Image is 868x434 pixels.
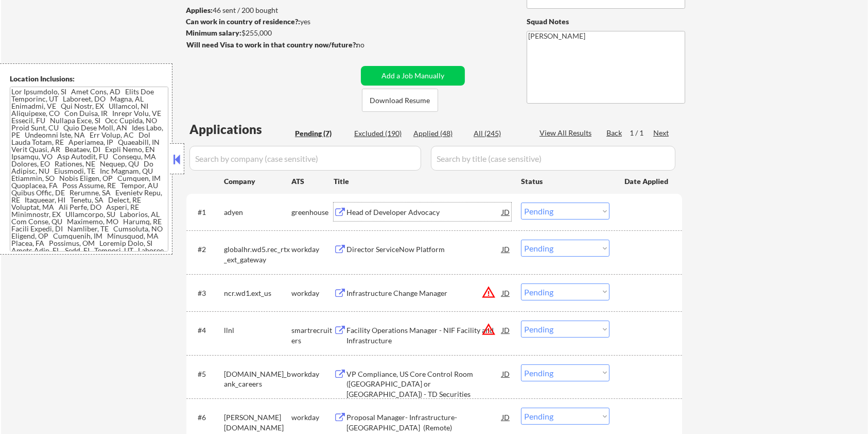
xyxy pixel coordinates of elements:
div: ncr.wd1.ext_us [224,288,291,298]
div: Company [224,176,291,187]
div: #4 [198,325,216,336]
div: workday [291,244,334,255]
div: adyen [224,207,291,218]
div: workday [291,288,334,298]
div: Facility Operations Manager - NIF Facility and Infrastructure [346,325,502,345]
div: smartrecruiters [291,325,334,345]
div: Proposal Manager- Infrastructure-[GEOGRAPHIC_DATA] (Remote) [346,412,502,432]
div: no [356,40,386,50]
div: Location Inclusions: [10,74,168,84]
div: [DOMAIN_NAME]_bank_careers [224,369,291,389]
div: #2 [198,244,216,255]
div: Squad Notes [527,16,685,27]
div: All (245) [474,128,525,139]
div: Applications [189,123,291,136]
div: View All Results [540,128,595,138]
input: Search by company (case sensitive) [189,146,421,171]
div: Status [521,172,610,190]
div: Back [606,128,623,138]
button: warning_amber [481,285,496,299]
div: globalhr.wd5.rec_rtx_ext_gateway [224,244,291,264]
div: Excluded (190) [354,128,406,139]
input: Search by title (case sensitive) [431,146,675,171]
button: Download Resume [362,89,438,112]
strong: Can work in country of residence?: [186,17,300,26]
div: 46 sent / 200 bought [186,5,357,15]
div: [PERSON_NAME][DOMAIN_NAME] [224,412,291,432]
div: llnl [224,325,291,336]
div: JD [501,240,511,258]
div: Applied (48) [413,128,465,139]
div: 1 / 1 [630,128,653,138]
div: #6 [198,412,216,423]
strong: Applies: [186,6,213,14]
div: VP Compliance, US Core Control Room ([GEOGRAPHIC_DATA] or [GEOGRAPHIC_DATA]) - TD Securities [346,369,502,399]
div: JD [501,283,511,302]
div: Pending (7) [295,128,346,139]
div: $255,000 [186,28,357,38]
div: Director ServiceNow Platform [346,244,502,255]
div: Title [334,176,511,187]
div: Date Applied [624,176,670,187]
div: #1 [198,207,216,218]
strong: Will need Visa to work in that country now/future?: [186,40,358,49]
div: JD [501,203,511,221]
div: greenhouse [291,207,334,218]
button: Add a Job Manually [361,66,465,86]
div: workday [291,369,334,379]
div: Infrastructure Change Manager [346,288,502,298]
div: #3 [198,288,216,298]
div: JD [501,321,511,339]
div: workday [291,412,334,423]
div: #5 [198,369,216,379]
strong: Minimum salary: [186,28,241,37]
div: yes [186,16,354,27]
div: JD [501,408,511,426]
div: JD [501,364,511,383]
div: ATS [291,176,334,187]
div: Head of Developer Advocacy [346,207,502,218]
button: warning_amber [481,322,496,337]
div: Next [653,128,670,138]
